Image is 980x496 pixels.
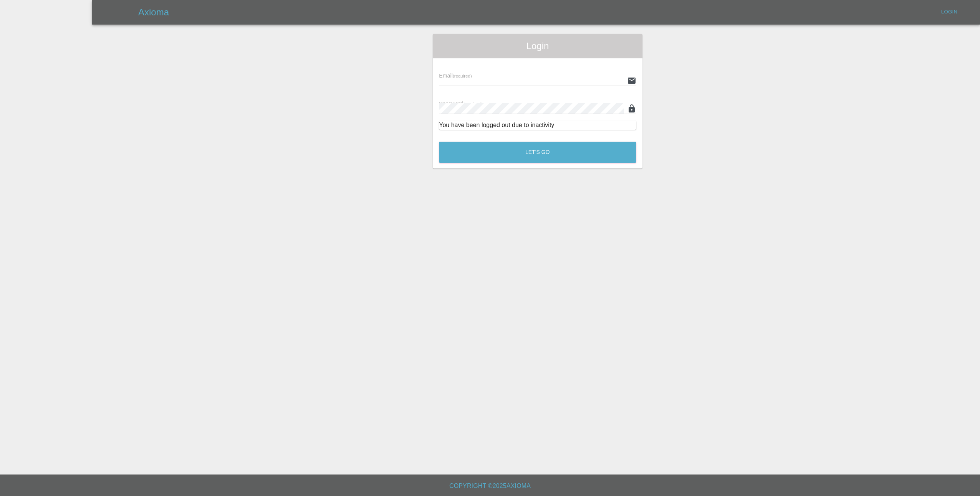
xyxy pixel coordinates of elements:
span: Email [439,73,472,79]
small: (required) [453,74,472,78]
small: (required) [463,102,482,106]
h6: Copyright © 2025 Axioma [6,481,974,491]
button: Let's Go [439,142,636,163]
a: Login [937,6,962,18]
span: Password [439,101,482,107]
span: Login [439,40,636,52]
h5: Axioma [138,6,169,18]
div: You have been logged out due to inactivity [439,121,636,130]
